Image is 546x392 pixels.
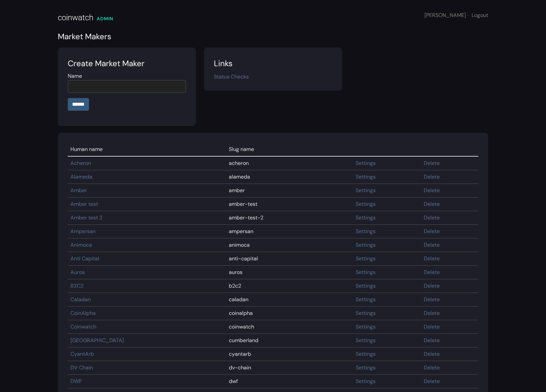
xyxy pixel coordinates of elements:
td: animoca [226,238,353,252]
a: Settings [356,364,376,371]
td: ampersan [226,225,353,238]
a: Delete [424,296,440,303]
a: Caladan [70,296,91,303]
td: dv-chain [226,361,353,375]
div: Market Makers [58,31,488,43]
a: Anti Capital [70,255,99,262]
a: Delete [424,255,440,262]
td: amber [226,184,353,197]
a: Status Checks [214,73,249,80]
td: Human name [68,143,226,156]
a: Amber test [70,200,98,207]
a: Delete [424,323,440,330]
a: Settings [356,350,376,357]
td: alameda [226,170,353,184]
a: Settings [356,187,376,194]
td: cyantarb [226,347,353,361]
a: [GEOGRAPHIC_DATA] [70,337,124,344]
a: Delete [424,364,440,371]
a: Delete [424,200,440,207]
div: Create Market Maker [68,58,186,69]
a: Settings [356,378,376,385]
a: Amber test 2 [70,214,102,221]
div: Links [214,58,332,69]
a: Settings [356,214,376,221]
div: [PERSON_NAME] [424,11,488,19]
a: Delete [424,214,440,221]
a: DV Chain [70,364,93,371]
td: amber-test [226,197,353,211]
a: Auros [70,269,85,276]
a: Coinwatch [70,323,96,330]
a: Delete [424,282,440,289]
a: Amber [70,187,87,194]
a: Delete [424,187,440,194]
a: Settings [356,323,376,330]
div: ADMIN [97,15,113,22]
a: Settings [356,337,376,344]
a: Delete [424,378,440,385]
a: Settings [356,282,376,289]
a: Settings [356,160,376,167]
a: Settings [356,241,376,248]
a: Delete [424,241,440,248]
a: Animoca [70,241,92,248]
td: coinwatch [226,320,353,334]
a: Delete [424,160,440,167]
td: dwf [226,375,353,388]
a: DWF [70,378,82,385]
td: caladan [226,293,353,307]
a: Settings [356,269,376,276]
a: Logout [472,12,488,19]
span: · [468,12,469,19]
label: Name [68,72,82,80]
td: auros [226,266,353,279]
a: Settings [356,255,376,262]
td: amber-test-2 [226,211,353,225]
a: Delete [424,310,440,317]
a: Delete [424,350,440,357]
a: Delete [424,337,440,344]
td: coinalpha [226,307,353,320]
a: Settings [356,228,376,235]
td: cumberland [226,334,353,347]
a: Ampersan [70,228,96,235]
td: Slug name [226,143,353,156]
td: b2c2 [226,279,353,293]
td: acheron [226,156,353,170]
a: Settings [356,310,376,317]
a: Settings [356,173,376,180]
a: Delete [424,173,440,180]
a: Delete [424,269,440,276]
a: CyantArb [70,350,94,357]
a: Settings [356,296,376,303]
a: B2C2 [70,282,83,289]
a: Alameda [70,173,92,180]
td: anti-capital [226,252,353,266]
a: Acheron [70,160,91,167]
a: Delete [424,228,440,235]
a: CoinAlpha [70,310,96,317]
div: coinwatch [58,12,93,24]
a: Settings [356,200,376,207]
